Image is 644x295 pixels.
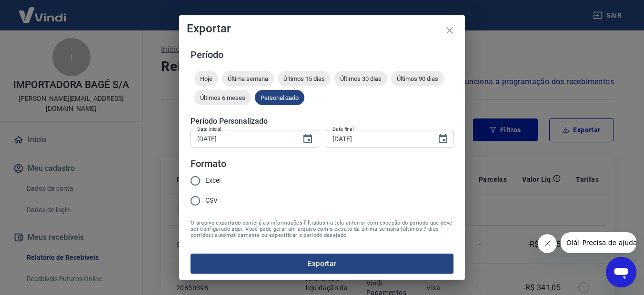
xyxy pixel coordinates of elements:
[191,157,226,171] legend: Formato
[278,71,331,86] div: Últimos 15 dias
[606,257,636,287] iframe: Botão para abrir a janela de mensagens
[197,126,221,133] label: Data inicial
[191,117,453,126] h5: Período Personalizado
[194,75,218,82] span: Hoje
[332,126,354,133] label: Data final
[222,75,274,82] span: Última semana
[255,94,304,101] span: Personalizado
[391,71,444,86] div: Últimos 90 dias
[255,90,304,105] div: Personalizado
[205,176,221,186] span: Excel
[205,196,218,206] span: CSV
[391,75,444,82] span: Últimos 90 dias
[194,71,218,86] div: Hoje
[191,50,453,59] h5: Período
[538,234,557,253] iframe: Fechar mensagem
[561,232,636,253] iframe: Mensagem da empresa
[194,90,251,105] div: Últimos 6 meses
[278,75,331,82] span: Últimos 15 dias
[6,7,80,14] span: Olá! Precisa de ajuda?
[298,129,317,148] button: Choose date, selected date is 10 de set de 2025
[222,71,274,86] div: Última semana
[326,130,430,147] input: DD/MM/YYYY
[433,129,453,148] button: Choose date, selected date is 17 de set de 2025
[438,19,461,42] button: close
[191,254,453,274] button: Exportar
[191,220,453,238] span: O arquivo exportado conterá as informações filtradas na tela anterior com exceção do período que ...
[194,94,251,101] span: Últimos 6 meses
[187,23,457,34] h4: Exportar
[334,71,387,86] div: Últimos 30 dias
[191,130,294,147] input: DD/MM/YYYY
[334,75,387,82] span: Últimos 30 dias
